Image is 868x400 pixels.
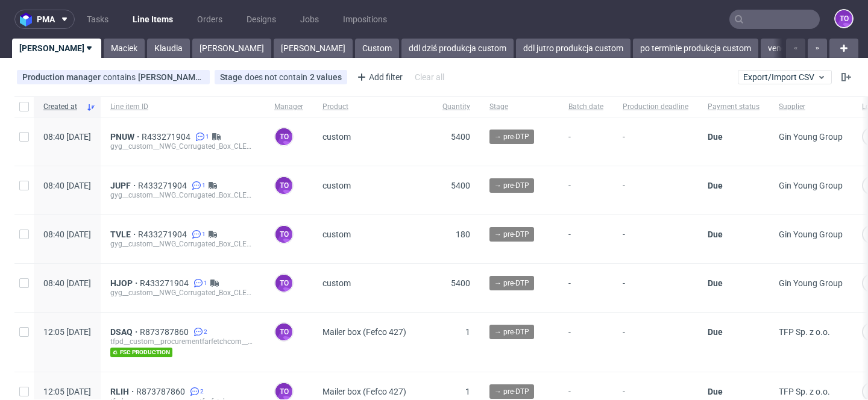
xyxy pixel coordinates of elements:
[43,230,91,239] span: 08:40 [DATE]
[623,102,688,112] span: Production deadline
[110,337,255,346] div: tfpd__custom__procurementfarfetchcom__DSAQ
[494,180,529,191] span: → pre-DTP
[322,327,406,337] span: Mailer box (Fefco 427)
[142,132,193,142] span: R433271904
[708,132,723,142] span: Due
[708,278,723,288] span: Due
[138,72,204,82] div: [PERSON_NAME][EMAIL_ADDRESS][PERSON_NAME][DOMAIN_NAME]
[451,132,470,142] span: 5400
[138,230,189,239] span: R433271904
[779,327,830,337] span: TFP Sp. z o.o.
[708,230,723,239] span: Due
[43,278,91,288] span: 08:40 [DATE]
[568,181,603,200] span: -
[779,387,830,396] span: TFP Sp. z o.o.
[110,230,138,239] span: TVLE
[191,327,207,337] a: 2
[275,177,292,194] figcaption: to
[239,10,283,29] a: Designs
[220,72,245,82] span: Stage
[352,67,405,87] div: Add filter
[43,132,91,142] span: 08:40 [DATE]
[110,348,172,357] span: fsc production
[441,102,470,112] span: Quantity
[568,278,603,298] span: -
[275,383,292,400] figcaption: to
[494,229,529,240] span: → pre-DTP
[456,230,470,239] span: 180
[110,327,140,337] span: DSAQ
[322,387,406,396] span: Mailer box (Fefco 427)
[147,39,190,58] a: Klaudia
[20,13,37,27] img: logo
[401,39,514,58] a: ddl dziś produkcja custom
[708,102,759,112] span: Payment status
[110,132,142,142] a: PNUW
[738,70,832,84] button: Export/Import CSV
[494,131,529,142] span: → pre-DTP
[140,327,191,337] a: R873787860
[275,226,292,243] figcaption: to
[104,39,145,58] a: Maciek
[193,132,209,142] a: 1
[37,15,55,23] span: pma
[43,181,91,190] span: 08:40 [DATE]
[110,278,140,288] a: HJOP
[494,386,529,397] span: → pre-DTP
[12,39,101,58] a: [PERSON_NAME]
[110,190,255,200] div: gyg__custom__NWG_Corrugated_Box_CLEAR_set_order__JUPF
[110,142,255,151] div: gyg__custom__NWG_Corrugated_Box_CLEAR_set_order__PNUW
[14,10,75,29] button: pma
[103,72,138,82] span: contains
[779,230,843,239] span: Gin Young Group
[43,327,91,337] span: 12:05 [DATE]
[494,327,529,337] span: → pre-DTP
[293,10,326,29] a: Jobs
[322,102,422,112] span: Product
[516,39,631,58] a: ddl jutro produkcja custom
[623,278,688,298] span: -
[110,387,136,396] a: RLIH
[189,181,206,190] a: 1
[761,39,831,58] a: vendor ddl dziś
[465,387,470,396] span: 1
[465,327,470,337] span: 1
[623,230,688,249] span: -
[835,10,852,27] figcaption: to
[355,39,399,58] a: Custom
[336,10,394,29] a: Impositions
[245,72,310,82] span: does not contain
[275,275,292,292] figcaption: to
[451,181,470,190] span: 5400
[275,128,292,145] figcaption: to
[206,132,209,142] span: 1
[708,327,723,337] span: Due
[43,102,81,112] span: Created at
[274,39,353,58] a: [PERSON_NAME]
[110,239,255,249] div: gyg__custom__NWG_Corrugated_Box_CLEAR_set_order__TVLE
[322,230,351,239] span: custom
[190,10,230,29] a: Orders
[412,69,447,86] div: Clear all
[633,39,758,58] a: po terminie produkcja custom
[140,278,191,288] a: R433271904
[274,102,303,112] span: Manager
[743,72,826,82] span: Export/Import CSV
[110,102,255,112] span: Line item ID
[138,181,189,190] a: R433271904
[200,387,204,396] span: 2
[310,72,342,82] div: 2 values
[623,181,688,200] span: -
[275,323,292,340] figcaption: to
[568,102,603,112] span: Batch date
[568,327,603,357] span: -
[451,278,470,288] span: 5400
[568,230,603,249] span: -
[494,278,529,289] span: → pre-DTP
